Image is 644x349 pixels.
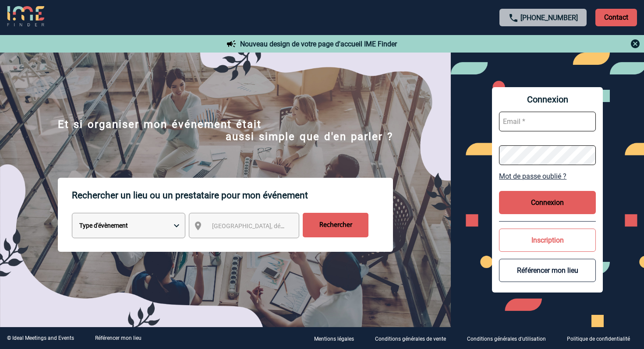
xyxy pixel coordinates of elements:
a: Mentions légales [307,334,368,342]
p: Contact [595,9,637,26]
p: Mentions légales [314,336,354,342]
p: Conditions générales d'utilisation [467,336,546,342]
a: Conditions générales d'utilisation [460,334,560,342]
img: call-24-px.png [508,13,519,23]
span: [GEOGRAPHIC_DATA], département, région... [212,222,334,229]
button: Connexion [499,191,596,214]
input: Rechercher [303,213,368,237]
a: [PHONE_NUMBER] [520,14,578,22]
p: Rechercher un lieu ou un prestataire pour mon événement [72,178,393,213]
input: Email * [499,112,596,131]
p: Conditions générales de vente [375,336,446,342]
a: Politique de confidentialité [560,334,644,342]
a: Conditions générales de vente [368,334,460,342]
button: Inscription [499,229,596,252]
span: Connexion [499,94,596,105]
a: Référencer mon lieu [95,335,142,341]
div: © Ideal Meetings and Events [7,335,74,341]
a: Mot de passe oublié ? [499,172,596,180]
button: Référencer mon lieu [499,259,596,282]
p: Politique de confidentialité [567,336,630,342]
